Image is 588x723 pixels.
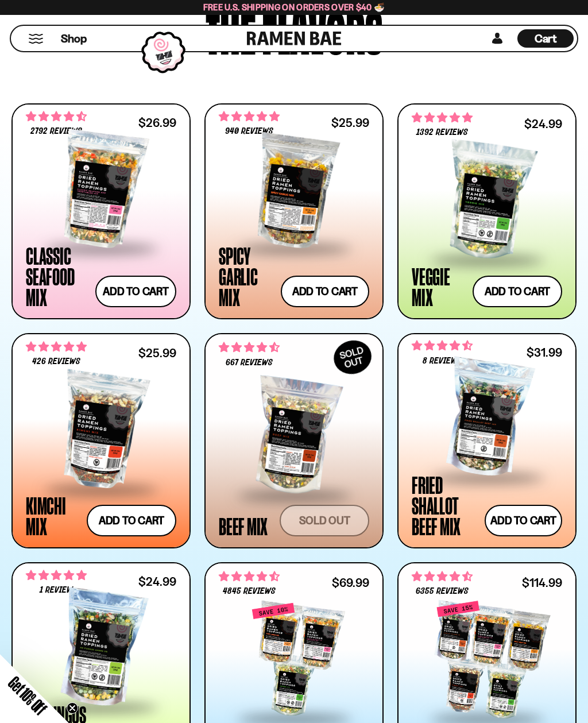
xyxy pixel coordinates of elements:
[26,495,81,536] div: Kimchi Mix
[219,569,280,584] span: 4.71 stars
[26,339,87,354] span: 4.76 stars
[423,357,462,366] span: 8 reviews
[28,34,44,44] button: Mobile Menu Trigger
[219,109,280,124] span: 4.75 stars
[281,276,369,307] button: Add to cart
[11,103,191,319] a: 4.68 stars 2792 reviews $26.99 Classic Seafood Mix Add to cart
[412,338,473,353] span: 4.62 stars
[517,26,574,51] a: Cart
[138,117,176,128] div: $26.99
[5,673,50,718] span: Get 10% Off
[32,357,80,366] span: 426 reviews
[485,505,562,536] button: Add to cart
[40,586,73,595] span: 1 review
[397,333,577,549] a: 4.62 stars 8 reviews $31.99 Fried Shallot Beef Mix Add to cart
[473,276,562,307] button: Add to cart
[219,516,268,536] div: Beef Mix
[11,333,191,549] a: 4.76 stars 426 reviews $25.99 Kimchi Mix Add to cart
[226,358,273,368] span: 667 reviews
[67,702,78,714] button: Close teaser
[138,576,176,587] div: $24.99
[26,245,90,307] div: Classic Seafood Mix
[204,333,384,549] a: SOLDOUT 4.64 stars 667 reviews Beef Mix Sold out
[61,31,87,47] span: Shop
[412,110,473,125] span: 4.76 stars
[416,128,468,137] span: 1392 reviews
[26,568,87,583] span: 5.00 stars
[524,118,562,129] div: $24.99
[95,276,176,307] button: Add to cart
[87,505,176,536] button: Add to cart
[522,577,562,588] div: $114.99
[412,474,479,536] div: Fried Shallot Beef Mix
[30,127,82,136] span: 2792 reviews
[397,103,577,319] a: 4.76 stars 1392 reviews $24.99 Veggie Mix Add to cart
[225,127,273,136] span: 940 reviews
[219,340,280,355] span: 4.64 stars
[223,587,276,596] span: 4845 reviews
[203,2,385,13] span: Free U.S. Shipping on Orders over $40 🍜
[412,266,467,307] div: Veggie Mix
[61,29,87,48] a: Shop
[412,569,473,584] span: 4.63 stars
[204,103,384,319] a: 4.75 stars 940 reviews $25.99 Spicy Garlic Mix Add to cart
[331,117,369,128] div: $25.99
[416,587,469,596] span: 6355 reviews
[26,109,87,124] span: 4.68 stars
[219,245,275,307] div: Spicy Garlic Mix
[535,32,557,45] span: Cart
[527,347,562,358] div: $31.99
[328,334,377,380] div: SOLD OUT
[332,577,369,588] div: $69.99
[138,347,176,358] div: $25.99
